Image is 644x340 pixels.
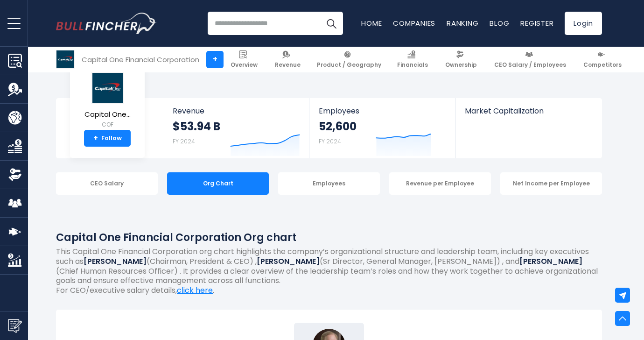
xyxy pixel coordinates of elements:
a: Market Capitalization [455,98,601,131]
div: Revenue per Employee [389,172,491,195]
span: Product / Geography [317,61,381,69]
b: [PERSON_NAME] [519,256,582,267]
span: Market Capitalization [465,106,592,115]
img: COF logo [91,72,124,104]
img: Ownership [8,168,22,182]
a: Ownership [441,47,481,72]
a: Login [565,12,602,35]
a: Go to homepage [56,13,156,34]
span: Revenue [173,106,300,115]
a: Capital One... COF [84,72,131,130]
a: Register [520,18,553,28]
small: FY 2024 [173,137,195,145]
strong: + [93,134,98,142]
div: Net Income per Employee [500,172,602,195]
a: Competitors [579,47,626,72]
small: FY 2024 [319,137,341,145]
p: For CEO/executive salary details, . [56,286,602,296]
a: Home [361,18,382,28]
a: Revenue [271,47,305,72]
a: Blog [490,18,509,28]
a: Revenue $53.94 B FY 2024 [163,98,309,158]
span: Capital One... [84,111,131,119]
img: COF logo [56,50,74,68]
a: Product / Geography [313,47,385,72]
a: Employees 52,600 FY 2024 [309,98,455,158]
strong: $53.94 B [173,119,220,134]
span: Financials [397,61,428,69]
span: Ownership [445,61,477,69]
b: [PERSON_NAME] [257,256,320,267]
a: CEO Salary / Employees [490,47,570,72]
span: Revenue [275,61,301,69]
p: This Capital One Financial Corporation org chart highlights the company’s organizational structur... [56,247,602,286]
span: Employees [319,106,445,115]
div: Capital One Financial Corporation [82,54,199,65]
a: Financials [393,47,432,72]
a: Overview [226,47,262,72]
span: Overview [231,61,258,69]
img: Bullfincher logo [56,13,157,34]
a: +Follow [84,130,131,147]
div: CEO Salary [56,172,158,195]
a: click here [177,285,213,296]
strong: 52,600 [319,119,357,134]
small: COF [84,120,131,129]
button: Search [320,12,343,35]
div: Employees [278,172,380,195]
a: + [206,51,224,68]
span: Competitors [583,61,622,69]
a: Companies [393,18,435,28]
b: [PERSON_NAME] [84,256,147,267]
h1: Capital One Financial Corporation Org chart [56,230,602,245]
div: Org Chart [167,172,269,195]
a: Ranking [447,18,478,28]
span: CEO Salary / Employees [494,61,566,69]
